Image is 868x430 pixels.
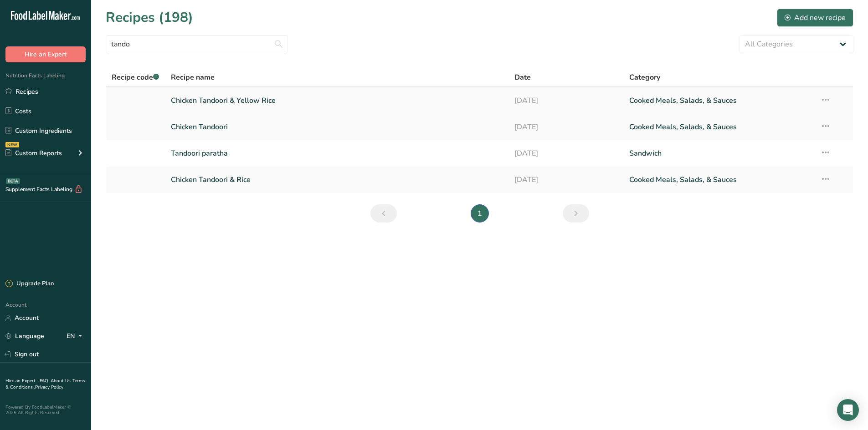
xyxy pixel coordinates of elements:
[112,72,159,82] span: Recipe code
[67,331,86,342] div: EN
[5,378,38,384] a: Hire an Expert .
[514,91,618,110] a: [DATE]
[5,279,54,288] div: Upgrade Plan
[629,144,809,163] a: Sandwich
[6,178,20,184] div: BETA
[514,144,618,163] a: [DATE]
[171,117,504,137] a: Chicken Tandoori
[837,399,859,421] div: Open Intercom Messenger
[5,378,85,390] a: Terms & Conditions .
[563,204,589,223] a: Next page
[629,170,809,189] a: Cooked Meals, Salads, & Sauces
[171,144,504,163] a: Tandoori paratha
[514,117,618,137] a: [DATE]
[629,91,809,110] a: Cooked Meals, Salads, & Sauces
[5,405,86,415] div: Powered By FoodLabelMaker © 2025 All Rights Reserved
[514,170,618,189] a: [DATE]
[777,9,853,27] button: Add new recipe
[5,328,44,344] a: Language
[171,170,504,189] a: Chicken Tandoori & Rice
[5,46,86,62] button: Hire an Expert
[629,117,809,137] a: Cooked Meals, Salads, & Sauces
[171,91,504,110] a: Chicken Tandoori & Yellow Rice
[35,384,63,390] a: Privacy Policy
[51,378,72,384] a: About Us .
[5,148,62,158] div: Custom Reports
[106,35,288,53] input: Search for recipe
[629,72,660,83] span: Category
[5,142,19,147] div: NEW
[370,204,397,223] a: Previous page
[106,7,193,28] h1: Recipes (198)
[171,72,215,83] span: Recipe name
[514,72,531,83] span: Date
[785,12,846,23] div: Add new recipe
[40,378,51,384] a: FAQ .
